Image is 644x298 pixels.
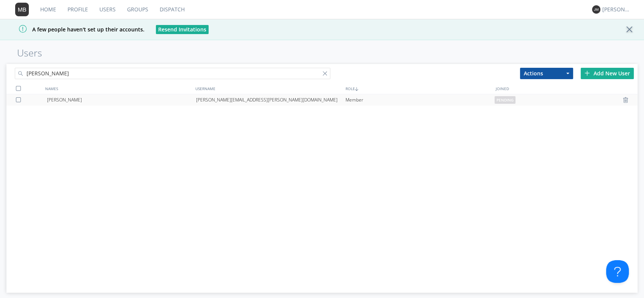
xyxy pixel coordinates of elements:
div: [PERSON_NAME] [47,94,196,106]
img: 373638.png [15,3,29,16]
a: [PERSON_NAME][PERSON_NAME][EMAIL_ADDRESS][PERSON_NAME][DOMAIN_NAME]Memberpending [6,94,638,106]
span: A few people haven't set up their accounts. [6,26,145,33]
img: plus.svg [584,70,590,76]
div: NAMES [43,83,193,94]
div: ROLE [344,83,494,94]
div: [PERSON_NAME][EMAIL_ADDRESS][PERSON_NAME][DOMAIN_NAME] [196,94,345,106]
iframe: Toggle Customer Support [606,260,629,283]
img: 373638.png [592,5,600,14]
div: Add New User [581,68,634,79]
button: Resend Invitations [156,25,209,34]
button: Actions [520,68,573,79]
div: [PERSON_NAME] [602,6,631,13]
div: USERNAME [193,83,344,94]
div: JOINED [494,83,644,94]
input: Search users [15,68,330,79]
span: pending [495,96,515,104]
div: Member [346,94,495,106]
